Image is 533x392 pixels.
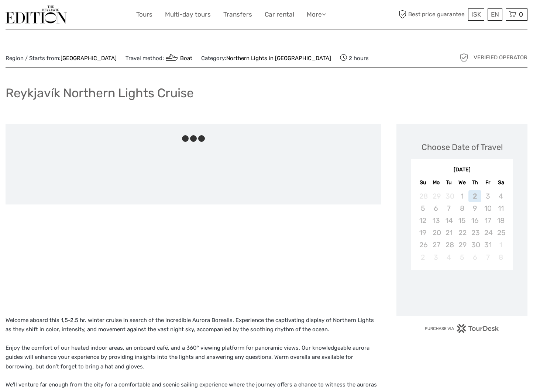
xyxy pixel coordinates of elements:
[430,202,443,214] div: Not available Monday, October 6th, 2025
[481,178,494,188] div: Fr
[443,178,455,188] div: Tu
[443,190,455,202] div: Not available Tuesday, September 30th, 2025
[460,289,464,294] div: Loading...
[422,141,503,153] div: Choose Date of Travel
[468,214,481,227] div: Not available Thursday, October 16th, 2025
[455,178,468,188] div: We
[125,53,192,63] span: Travel method:
[226,55,331,62] a: Northern Lights in [GEOGRAPHIC_DATA]
[443,251,455,263] div: Not available Tuesday, November 4th, 2025
[416,251,429,263] div: Not available Sunday, November 2nd, 2025
[468,178,481,188] div: Th
[468,239,481,251] div: Not available Thursday, October 30th, 2025
[455,202,468,214] div: Not available Wednesday, October 8th, 2025
[481,214,494,227] div: Not available Friday, October 17th, 2025
[307,9,326,20] a: More
[430,178,443,188] div: Mo
[471,11,481,18] span: ISK
[494,227,507,239] div: Not available Saturday, October 25th, 2025
[6,6,67,24] img: The Reykjavík Edition
[430,251,443,263] div: Not available Monday, November 3rd, 2025
[494,202,507,214] div: Not available Saturday, October 11th, 2025
[61,55,117,62] a: [GEOGRAPHIC_DATA]
[430,227,443,239] div: Not available Monday, October 20th, 2025
[455,251,468,263] div: Not available Wednesday, November 5th, 2025
[455,214,468,227] div: Not available Wednesday, October 15th, 2025
[416,214,429,227] div: Not available Sunday, October 12th, 2025
[265,9,294,20] a: Car rental
[443,227,455,239] div: Not available Tuesday, October 21st, 2025
[430,239,443,251] div: Not available Monday, October 27th, 2025
[416,190,429,202] div: Not available Sunday, September 28th, 2025
[494,178,507,188] div: Sa
[223,9,252,20] a: Transfers
[468,202,481,214] div: Not available Thursday, October 9th, 2025
[416,239,429,251] div: Not available Sunday, October 26th, 2025
[201,55,331,62] span: Category:
[416,202,429,214] div: Not available Sunday, October 5th, 2025
[458,52,470,64] img: verified_operator_grey_128.png
[136,9,152,20] a: Tours
[413,190,510,263] div: month 2025-10
[164,55,192,62] a: Boat
[397,8,467,21] span: Best price guarantee
[6,55,117,62] span: Region / Starts from:
[416,178,429,188] div: Su
[488,8,502,21] div: EN
[455,190,468,202] div: Not available Wednesday, October 1st, 2025
[481,202,494,214] div: Not available Friday, October 10th, 2025
[518,11,524,18] span: 0
[6,316,381,335] p: Welcome aboard this 1,5-2,5 hr. winter cruise in search of the incredible Aurora Borealis. Experi...
[455,239,468,251] div: Not available Wednesday, October 29th, 2025
[6,343,381,372] p: Enjoy the comfort of our heated indoor areas, an onboard café, and a 360° viewing platform for pa...
[481,239,494,251] div: Not available Friday, October 31st, 2025
[430,190,443,202] div: Not available Monday, September 29th, 2025
[416,227,429,239] div: Not available Sunday, October 19th, 2025
[481,227,494,239] div: Not available Friday, October 24th, 2025
[443,214,455,227] div: Not available Tuesday, October 14th, 2025
[6,85,194,101] h1: Reykjavík Northern Lights Cruise
[468,251,481,263] div: Not available Thursday, November 6th, 2025
[481,251,494,263] div: Not available Friday, November 7th, 2025
[411,166,513,174] div: [DATE]
[494,214,507,227] div: Not available Saturday, October 18th, 2025
[430,214,443,227] div: Not available Monday, October 13th, 2025
[443,239,455,251] div: Not available Tuesday, October 28th, 2025
[165,9,211,20] a: Multi-day tours
[443,202,455,214] div: Not available Tuesday, October 7th, 2025
[474,54,527,62] span: Verified Operator
[494,251,507,263] div: Not available Saturday, November 8th, 2025
[494,190,507,202] div: Not available Saturday, October 4th, 2025
[494,239,507,251] div: Not available Saturday, November 1st, 2025
[468,190,481,202] div: Not available Thursday, October 2nd, 2025
[481,190,494,202] div: Not available Friday, October 3rd, 2025
[468,227,481,239] div: Not available Thursday, October 23rd, 2025
[455,227,468,239] div: Not available Wednesday, October 22nd, 2025
[424,324,499,333] img: PurchaseViaTourDesk.png
[340,53,369,63] span: 2 hours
